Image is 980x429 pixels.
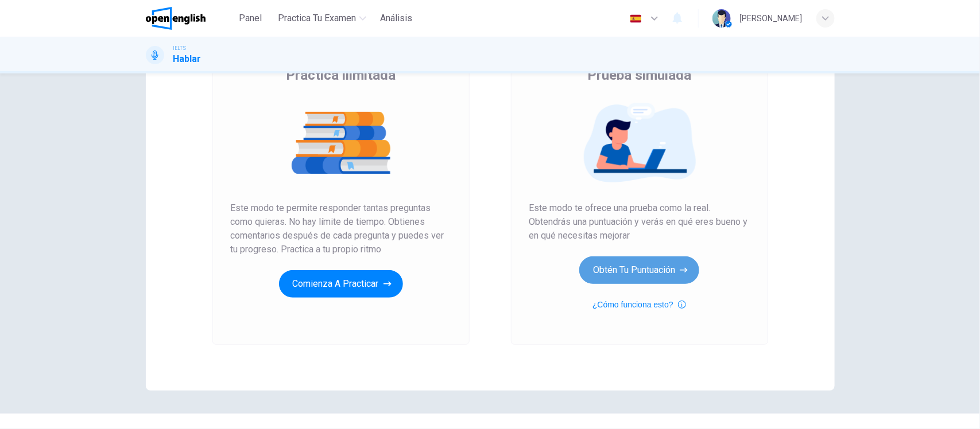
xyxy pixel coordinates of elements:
[740,11,803,25] div: [PERSON_NAME]
[380,11,412,25] span: Análisis
[273,8,371,29] button: Practica tu examen
[231,201,451,256] span: Este modo te permite responder tantas preguntas como quieras. No hay límite de tiempo. Obtienes c...
[587,66,691,84] span: Prueba simulada
[375,8,417,29] button: Análisis
[232,8,269,29] button: Panel
[146,7,206,30] img: OpenEnglish logo
[529,201,750,243] span: Este modo te ofrece una prueba como la real. Obtendrás una puntuación y verás en qué eres bueno y...
[146,7,233,30] a: OpenEnglish logo
[592,298,686,311] button: ¿Cómo funciona esto?
[712,9,731,28] img: Profile picture
[629,14,643,23] img: es
[579,256,699,284] button: Obtén tu puntuación
[239,11,262,25] span: Panel
[278,11,356,25] span: Practica tu examen
[279,270,403,298] button: Comienza a practicar
[173,44,187,52] span: IELTS
[286,66,396,84] span: Práctica ilimitada
[173,52,202,66] h1: Hablar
